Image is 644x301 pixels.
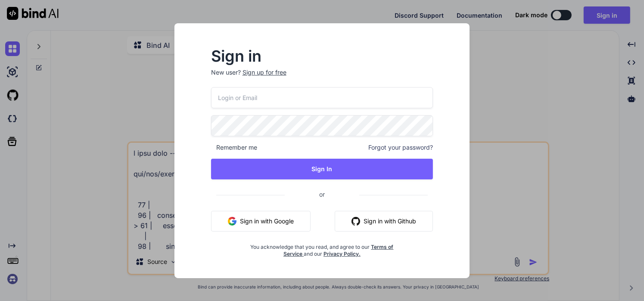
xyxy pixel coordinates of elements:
h2: Sign in [211,49,433,63]
button: Sign in with Google [211,211,311,232]
div: You acknowledge that you read, and agree to our and our [248,238,396,257]
a: Terms of Service [283,244,394,257]
button: Sign in with Github [335,211,433,232]
img: google [228,217,236,226]
span: Remember me [211,143,257,152]
span: or [285,184,359,205]
button: Sign In [211,159,433,179]
div: Sign up for free [243,68,286,77]
a: Privacy Policy. [324,251,361,257]
input: Login or Email [211,87,433,108]
span: Forgot your password? [368,143,433,152]
img: github [352,217,360,226]
p: New user? [211,68,433,87]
